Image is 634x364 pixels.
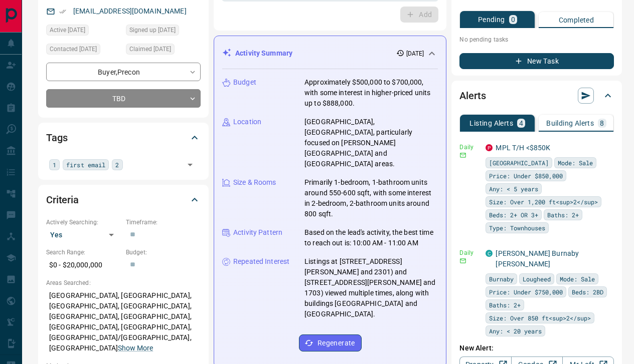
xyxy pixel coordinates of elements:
span: Size: Over 1,200 ft<sup>2</sup> [489,197,598,207]
p: Activity Pattern [233,227,282,238]
span: Signed up [DATE] [129,25,176,35]
p: Budget [233,77,256,88]
div: Mon Jan 20 2025 [126,25,201,39]
p: Pending [478,16,505,23]
span: first email [66,160,105,170]
svg: Email [459,257,466,264]
p: Daily [459,248,480,257]
p: Size & Rooms [233,177,276,188]
button: Open [183,158,197,172]
a: [EMAIL_ADDRESS][DOMAIN_NAME] [73,7,187,15]
span: Lougheed [523,274,551,284]
div: Tue Feb 04 2025 [46,44,121,58]
p: Completed [559,17,594,24]
div: Alerts [459,84,614,108]
a: [PERSON_NAME] Burnaby [PERSON_NAME] [496,249,579,268]
p: $0 - $20,000,000 [46,257,121,273]
p: 0 [511,16,515,23]
h2: Tags [46,130,67,146]
p: [GEOGRAPHIC_DATA], [GEOGRAPHIC_DATA], particularly focused on [PERSON_NAME][GEOGRAPHIC_DATA] and ... [304,117,438,169]
span: Beds: 2+ OR 3+ [489,210,538,220]
button: New Task [459,53,614,69]
p: Search Range: [46,248,121,257]
span: 1 [53,160,56,170]
p: Approximately $500,000 to $700,000, with some interest in higher-priced units up to $888,000. [304,77,438,109]
span: Any: < 5 years [489,184,538,194]
p: Listing Alerts [469,120,513,127]
div: Activity Summary[DATE] [222,44,438,63]
p: Repeated Interest [233,256,289,267]
p: Activity Summary [235,48,292,59]
div: property.ca [486,144,493,151]
p: Listings at [STREET_ADDRESS][PERSON_NAME] and 2301) and [STREET_ADDRESS][PERSON_NAME] and 1703) v... [304,256,438,319]
p: Location [233,117,261,127]
span: 2 [115,160,119,170]
span: Burnaby [489,274,514,284]
span: Claimed [DATE] [129,44,171,54]
p: Timeframe: [126,218,201,227]
div: Buyer , Precon [46,63,201,81]
p: Primarily 1-bedroom, 1-bathroom units around 550-600 sqft, with some interest in 2-bedroom, 2-bat... [304,177,438,219]
div: condos.ca [486,250,493,257]
p: 4 [519,120,523,127]
div: Yes [46,227,121,243]
span: Price: Under $750,000 [489,287,563,297]
span: Active [DATE] [50,25,85,35]
p: Daily [459,143,480,152]
span: Baths: 2+ [489,300,521,310]
svg: Email [459,152,466,159]
p: No pending tasks [459,32,614,47]
button: Show More [118,343,153,353]
p: [GEOGRAPHIC_DATA], [GEOGRAPHIC_DATA], [GEOGRAPHIC_DATA], [GEOGRAPHIC_DATA], [GEOGRAPHIC_DATA], [G... [46,287,201,356]
div: Mon Jan 20 2025 [126,44,201,58]
span: [GEOGRAPHIC_DATA] [489,158,549,168]
div: Criteria [46,188,201,212]
span: Type: Townhouses [489,223,545,233]
span: Any: < 20 years [489,326,542,336]
span: Size: Over 850 ft<sup>2</sup> [489,313,591,323]
div: TBD [46,89,201,108]
svg: Email Verified [59,8,66,15]
p: Building Alerts [546,120,594,127]
a: MPL T/H <$850K [496,144,550,152]
p: 8 [600,120,604,127]
p: Actively Searching: [46,218,121,227]
div: Wed Sep 10 2025 [46,25,121,39]
span: Beds: 2BD [572,287,603,297]
h2: Alerts [459,88,486,104]
h2: Criteria [46,192,79,208]
p: New Alert: [459,343,614,353]
div: Tags [46,126,201,150]
p: Based on the lead's activity, the best time to reach out is: 10:00 AM - 11:00 AM [304,227,438,248]
p: Areas Searched: [46,278,201,287]
p: Budget: [126,248,201,257]
span: Contacted [DATE] [50,44,97,54]
span: Price: Under $850,000 [489,171,563,181]
span: Baths: 2+ [547,210,579,220]
p: [DATE] [406,49,424,58]
button: Regenerate [299,334,362,351]
span: Mode: Sale [560,274,595,284]
span: Mode: Sale [558,158,593,168]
